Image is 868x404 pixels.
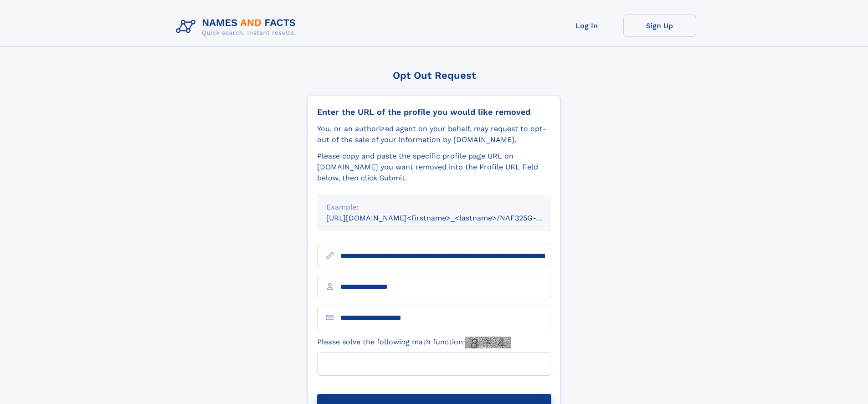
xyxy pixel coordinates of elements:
small: [URL][DOMAIN_NAME]<firstname>_<lastname>/NAF325G-xxxxxxxx [326,214,569,222]
div: You, or an authorized agent on your behalf, may request to opt-out of the sale of your informatio... [317,123,551,145]
div: Opt Out Request [308,70,561,81]
a: Sign Up [623,15,696,37]
div: Enter the URL of the profile you would like removed [317,107,551,117]
div: Example: [326,202,542,213]
a: Log In [550,15,623,37]
label: Please solve the following math function: [317,337,511,348]
img: Logo Names and Facts [172,15,303,39]
div: Please copy and paste the specific profile page URL on [DOMAIN_NAME] you want removed into the Pr... [317,151,551,184]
